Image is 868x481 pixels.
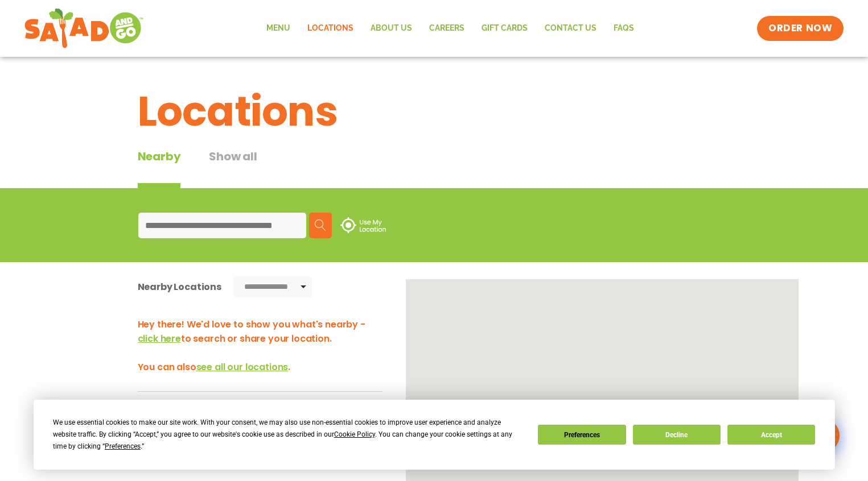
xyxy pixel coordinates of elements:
[258,15,643,42] nav: Menu
[334,430,375,438] span: Cookie Policy
[299,15,362,42] a: Locations
[633,425,721,445] button: Decline
[105,442,141,450] span: Preferences
[53,417,524,453] div: We use essential cookies to make our site work. With your consent, we may also use non-essential ...
[34,400,835,470] div: Cookie Consent Prompt
[209,148,257,188] button: Show all
[138,148,181,188] div: Nearby
[138,317,382,374] h3: Hey there! We'd love to show you what's nearby - to search or share your location. You can also .
[605,15,643,42] a: FAQs
[421,15,473,42] a: Careers
[138,332,181,345] span: click here
[473,15,536,42] a: GIFT CARDS
[340,217,386,233] img: use-location.svg
[196,360,289,374] span: see all our locations
[536,15,605,42] a: Contact Us
[727,425,815,445] button: Accept
[538,425,626,445] button: Preferences
[138,81,731,142] h1: Locations
[362,15,421,42] a: About Us
[757,16,844,41] a: ORDER NOW
[138,280,221,294] div: Nearby Locations
[24,6,144,51] img: new-SAG-logo-768×292
[258,15,299,42] a: Menu
[138,148,286,188] div: Tabbed content
[768,22,832,35] span: ORDER NOW
[315,219,326,231] img: search.svg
